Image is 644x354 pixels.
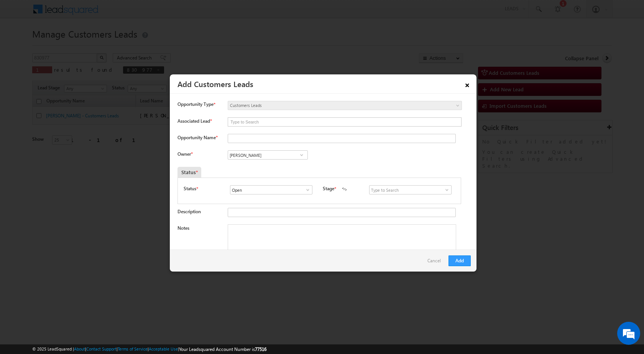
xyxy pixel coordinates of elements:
[297,151,306,159] a: Show All Items
[177,151,192,157] label: Owner
[369,185,452,194] input: Type to Search
[177,101,214,108] span: Opportunity Type
[449,255,471,266] button: Add
[177,135,217,140] label: Opportunity Name
[177,225,189,231] label: Notes
[440,186,450,194] a: Show All Items
[86,346,117,351] a: Contact Support
[32,346,266,353] span: © 2025 LeadSquared | | | | |
[74,346,85,351] a: About
[255,346,266,352] span: 77516
[461,77,474,91] a: ×
[230,185,312,194] input: Type to Search
[177,209,201,214] label: Description
[301,186,310,194] a: Show All Items
[228,101,462,110] a: Customers Leads
[177,117,220,125] label: Associated Lead
[228,102,430,109] span: Customers Leads
[184,185,196,192] label: Status
[323,185,334,192] label: Stage
[149,346,178,351] a: Acceptable Use
[177,167,201,178] div: Status
[228,150,308,160] input: Type to Search
[228,118,461,126] input: Type to Search
[177,78,253,89] a: Add Customers Leads
[427,255,445,270] a: Cancel
[118,346,148,351] a: Terms of Service
[179,346,266,352] span: Your Leadsquared Account Number is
